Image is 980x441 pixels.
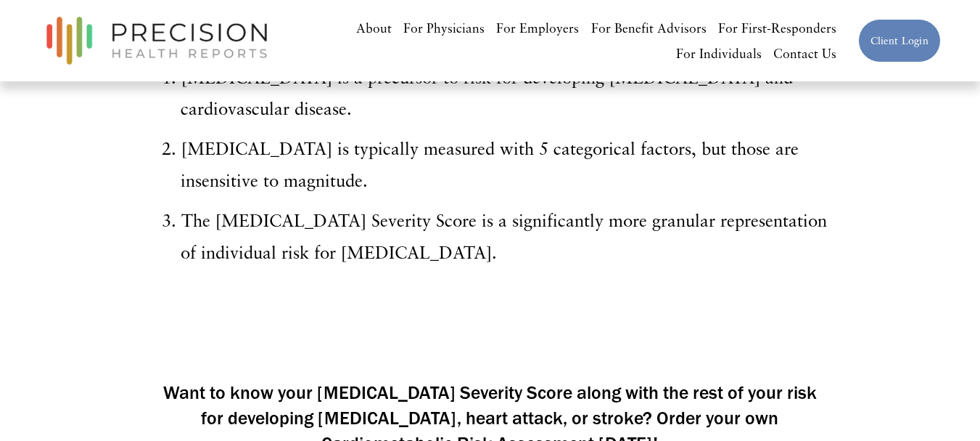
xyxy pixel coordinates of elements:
a: For Physicians [403,15,485,41]
iframe: Chat Widget [907,371,980,441]
p: [MEDICAL_DATA] is a precursor to risk for developing [MEDICAL_DATA] and cardiovascular disease. [181,61,828,124]
a: For Employers [496,15,579,41]
div: Widget de chat [907,371,980,441]
a: Contact Us [773,41,836,66]
p: [MEDICAL_DATA] is typically measured with 5 categorical factors, but those are insensitive to mag... [181,132,828,195]
p: The [MEDICAL_DATA] Severity Score is a significantly more granular representation of individual r... [181,204,828,267]
a: Client Login [858,19,941,63]
a: About [356,15,392,41]
a: For Benefit Advisors [591,15,707,41]
img: Precision Health Reports [39,10,274,72]
a: For Individuals [676,41,762,66]
a: For First-Responders [718,15,836,41]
